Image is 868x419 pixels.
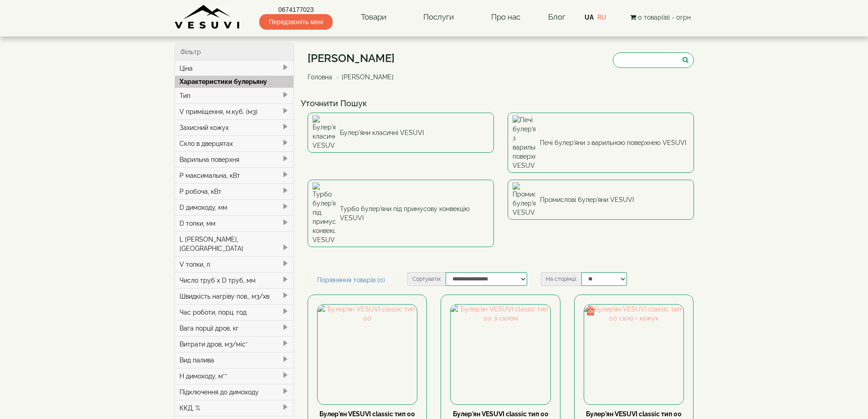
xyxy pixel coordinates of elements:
[175,304,294,320] div: Час роботи, порц. год
[352,7,395,28] a: Товари
[175,88,294,103] div: Тип
[175,103,294,119] div: V приміщення, м.куб. (м3)
[301,99,701,108] h4: Уточнити Пошук
[508,180,694,220] a: Промислові булер'яни VESUVI Промислові булер'яни VESUVI
[584,305,683,404] img: Булер'ян VESUVI classic тип 00 скло + кожух
[175,352,294,368] div: Вид палива
[175,119,294,135] div: Захисний кожух
[334,72,394,82] li: [PERSON_NAME]
[175,256,294,272] div: V топки, л
[175,5,241,30] img: Завод VESUVI
[175,215,294,231] div: D топки, мм
[319,410,415,418] a: Булер'ян VESUVI classic тип 00
[414,7,463,28] a: Послуги
[308,180,494,247] a: Турбо булер'яни під примусову конвекцію VESUVI Турбо булер'яни під примусову конвекцію VESUVI
[513,182,535,217] img: Промислові булер'яни VESUVI
[175,199,294,215] div: D димоходу, мм
[259,14,333,30] span: Передзвоніть мені
[308,52,401,64] h1: [PERSON_NAME]
[175,368,294,384] div: H димоходу, м**
[313,115,335,150] img: Булер'яни класичні VESUVI
[313,182,335,244] img: Турбо булер'яни під примусову конвекцію VESUVI
[259,5,333,14] a: 0674177023
[482,7,529,28] a: Про нас
[175,183,294,199] div: P робоча, кВт
[175,320,294,336] div: Вага порції дров, кг
[175,135,294,151] div: Скло в дверцятах
[318,305,417,404] img: Булер'ян VESUVI classic тип 00
[175,151,294,167] div: Варильна поверхня
[586,306,595,316] img: gift
[638,14,691,21] span: 0 товар(ів) - 0грн
[175,400,294,416] div: ККД, %
[508,113,694,173] a: Печі булер'яни з варильною поверхнею VESUVI Печі булер'яни з варильною поверхнею VESUVI
[175,336,294,352] div: Витрати дров, м3/міс*
[175,61,294,76] div: Ціна
[513,115,535,170] img: Печі булер'яни з варильною поверхнею VESUVI
[175,76,294,88] div: Характеристики булерьяну
[308,272,395,288] a: Порівняння товарів (0)
[308,113,494,153] a: Булер'яни класичні VESUVI Булер'яни класичні VESUVI
[597,14,606,21] a: RU
[541,272,581,286] label: На сторінці:
[407,272,446,286] label: Сортувати:
[585,14,594,21] a: UA
[627,12,693,22] button: 0 товар(ів) - 0грн
[175,384,294,400] div: Підключення до димоходу
[308,73,332,81] a: Головна
[548,12,565,21] a: Блог
[175,272,294,288] div: Число труб x D труб, мм
[175,231,294,256] div: L [PERSON_NAME], [GEOGRAPHIC_DATA]
[175,167,294,183] div: P максимальна, кВт
[451,305,550,404] img: Булер'ян VESUVI classic тип 00 зі склом
[175,44,294,61] div: Фільтр
[175,288,294,304] div: Швидкість нагріву пов., м3/хв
